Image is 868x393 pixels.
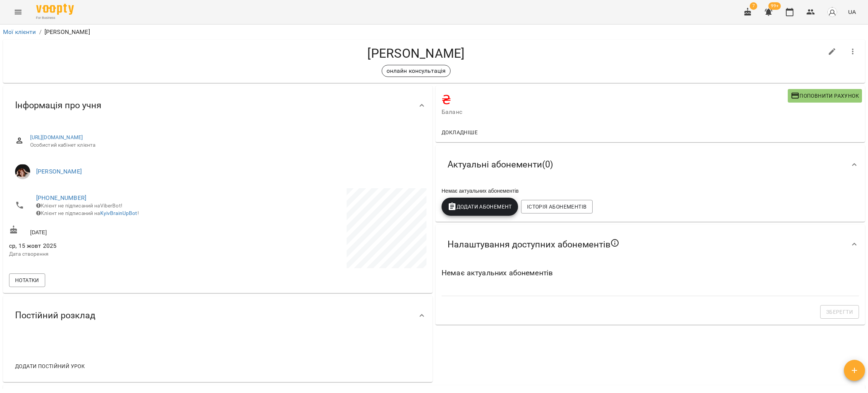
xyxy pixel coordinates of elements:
span: ср, 15 жовт 2025 [9,241,216,250]
span: Історія абонементів [527,202,587,211]
div: Інформація про учня [3,86,432,125]
nav: breadcrumb [3,28,865,37]
button: Додати постійний урок [12,359,88,373]
a: Мої клієнти [3,28,36,35]
span: Клієнт не підписаний на ViberBot! [36,203,122,209]
h4: ₴ [442,92,788,107]
img: Світлана Жаховська [15,164,30,179]
svg: Якщо не обрано жодного, клієнт зможе побачити всі публічні абонементи [610,238,619,247]
span: Додати постійний урок [15,362,85,371]
span: 99+ [769,2,781,10]
h6: Немає актуальних абонементів [442,267,859,279]
span: For Business [36,15,74,20]
span: Поповнити рахунок [791,91,859,100]
li: / [39,28,41,37]
span: Нотатки [15,276,39,285]
span: Додати Абонемент [448,202,512,211]
span: Особистий кабінет клієнта [30,141,420,149]
p: онлайн консультація [387,66,446,75]
h4: [PERSON_NAME] [9,46,823,61]
span: Баланс [442,107,788,117]
div: Немає актуальних абонементів [440,186,860,196]
button: UA [845,5,859,19]
div: Актуальні абонементи(0) [436,145,865,184]
p: [PERSON_NAME] [44,28,90,37]
button: Історія абонементів [521,200,593,213]
p: Дата створення [9,250,216,258]
button: Докладніше [439,126,481,139]
span: Актуальні абонементи ( 0 ) [448,159,553,170]
button: Нотатки [9,273,45,287]
a: KyivBrainUpBot [100,210,138,216]
button: Menu [9,3,27,21]
span: Докладніше [442,128,478,137]
a: [URL][DOMAIN_NAME] [30,134,83,140]
div: онлайн консультація [382,65,451,77]
span: Клієнт не підписаний на ! [36,210,139,216]
a: [PHONE_NUMBER] [36,194,86,201]
button: Додати Абонемент [442,198,518,216]
div: Постійний розклад [3,296,432,335]
img: avatar_s.png [827,7,837,17]
button: Поповнити рахунок [788,89,862,103]
span: UA [848,8,856,16]
img: Voopty Logo [36,4,74,15]
span: Постійний розклад [15,310,95,321]
span: Налаштування доступних абонементів [448,238,619,250]
span: Інформація про учня [15,100,101,111]
div: [DATE] [8,224,218,238]
div: Налаштування доступних абонементів [436,225,865,264]
span: 7 [750,2,757,10]
a: [PERSON_NAME] [36,168,82,175]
